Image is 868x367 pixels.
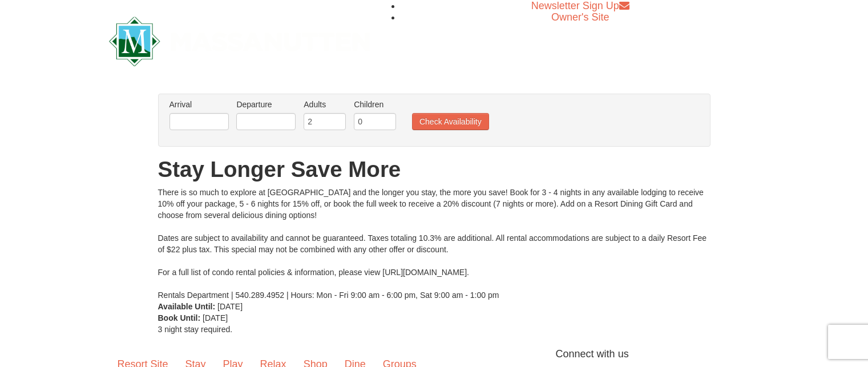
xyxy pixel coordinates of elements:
label: Children [354,99,396,110]
div: There is so much to explore at [GEOGRAPHIC_DATA] and the longer you stay, the more you save! Book... [158,187,710,301]
p: Connect with us [109,346,760,362]
strong: Book Until: [158,313,201,322]
span: 3 night stay required. [158,325,233,334]
span: [DATE] [217,302,243,311]
a: Massanutten Resort [109,26,370,53]
label: Departure [236,99,296,110]
label: Arrival [169,99,229,110]
strong: Available Until: [158,302,216,311]
button: Check Availability [412,113,489,130]
label: Adults [304,99,346,110]
img: Massanutten Resort Logo [109,17,370,66]
a: Owner's Site [551,11,609,23]
span: [DATE] [203,313,228,322]
h1: Stay Longer Save More [158,158,710,181]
